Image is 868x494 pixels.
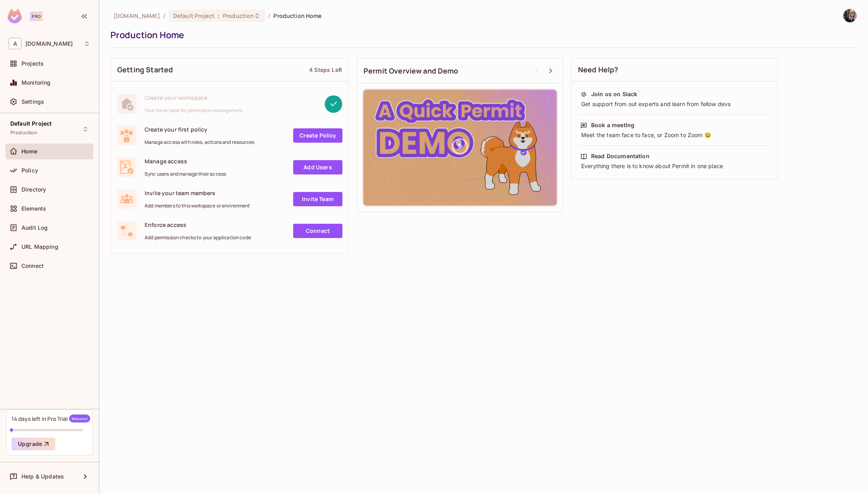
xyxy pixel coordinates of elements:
[293,192,342,206] a: Invite Team
[145,157,226,165] span: Manage access
[217,13,220,19] span: :
[21,225,48,231] span: Audit Log
[273,12,321,19] span: Production Home
[114,12,160,19] span: the active workspace
[25,41,73,47] span: Workspace: alaskanhomes.net
[591,152,650,160] div: Read Documentation
[591,121,634,129] div: Book a meeting
[10,120,52,127] span: Default Project
[163,12,165,19] li: /
[69,415,90,422] span: Welcome!
[293,224,342,238] a: Connect
[145,234,251,241] span: Add permission checks to your application code
[12,438,55,450] button: Upgrade
[145,203,250,209] span: Add members to this workspace or environment
[145,189,250,197] span: Invite your team members
[110,29,853,41] div: Production Home
[21,244,58,250] span: URL Mapping
[21,186,46,193] span: Directory
[30,12,43,21] div: Pro
[145,171,226,177] span: Sync users and manage their access
[145,139,254,145] span: Manage access with roles, actions and resources
[21,205,46,212] span: Elements
[363,66,458,76] span: Permit Overview and Demo
[145,126,254,133] span: Create your first policy
[591,90,637,98] div: Join us on Slack
[117,65,173,75] span: Getting Started
[21,60,44,67] span: Projects
[293,128,342,143] a: Create Policy
[843,9,856,22] img: Mylise Johnson
[293,160,342,174] a: Add Users
[21,263,44,269] span: Connect
[173,12,215,19] span: Default Project
[21,99,44,105] span: Settings
[145,94,243,101] span: Create your workspace
[21,167,38,174] span: Policy
[145,107,243,114] span: Your home base for permission management
[10,130,38,136] span: Production
[580,100,769,108] div: Get support from out experts and learn from fellow devs
[145,221,251,229] span: Enforce access
[223,12,254,19] span: Production
[12,415,90,422] div: 14 days left in Pro Trial
[580,131,769,139] div: Meet the team face to face, or Zoom to Zoom 😉
[309,66,342,74] div: 4 Steps Left
[21,473,64,480] span: Help & Updates
[9,38,21,49] span: A
[21,148,38,155] span: Home
[21,79,51,86] span: Monitoring
[578,65,619,75] span: Need Help?
[580,162,769,170] div: Everything there is to know about Permit in one place
[268,12,270,19] li: /
[8,9,22,23] img: SReyMgAAAABJRU5ErkJggg==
